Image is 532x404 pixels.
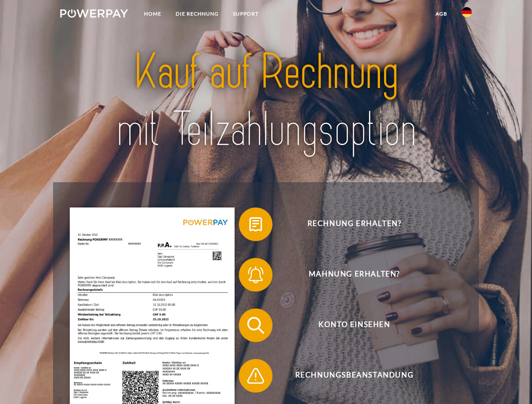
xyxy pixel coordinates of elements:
span: Rechnung erhalten? [251,207,457,241]
span: Konto einsehen [251,308,457,342]
img: logo-powerpay-white.svg [60,9,128,18]
button: Rechnungsbeanstandung [239,359,458,393]
img: de [462,7,472,17]
img: qb_warning.svg [245,365,266,386]
img: qb_search.svg [245,315,266,336]
button: Konto einsehen [239,308,458,342]
button: Rechnung erhalten? [239,207,458,241]
img: qb_bell.svg [245,264,266,285]
span: Mahnung erhalten? [251,258,457,292]
a: DIE RECHNUNG [168,6,226,21]
img: title-powerpay_de.svg [80,40,452,161]
button: Mahnung erhalten? [239,258,458,292]
a: SUPPORT [226,6,266,21]
a: Home [137,6,168,21]
a: agb [428,6,454,21]
span: Rechnungsbeanstandung [251,359,457,393]
img: qb_bill.svg [245,214,266,235]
